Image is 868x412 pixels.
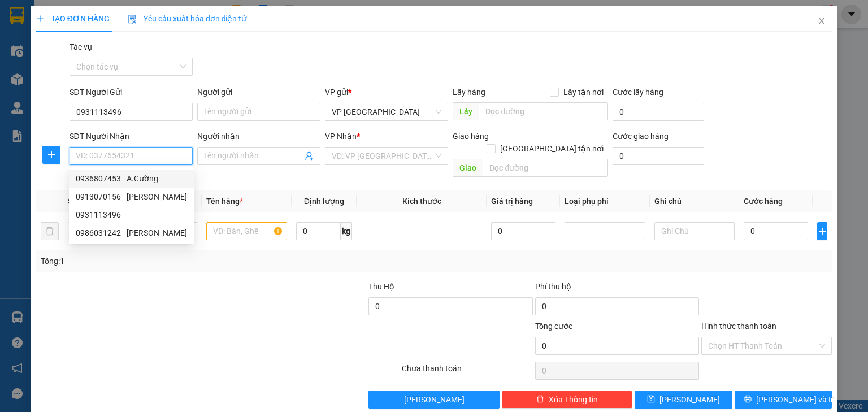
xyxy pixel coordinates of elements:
span: delete [536,395,544,404]
span: Xóa Thông tin [549,393,598,406]
span: Cước hàng [744,197,783,206]
span: TẠO ĐƠN HÀNG [36,14,110,23]
div: Chưa thanh toán [401,362,533,382]
span: plus [43,150,60,159]
span: close [817,16,826,25]
span: Giá trị hàng [491,197,533,206]
div: 0986031242 - Dương Ly [69,224,194,242]
strong: PHIẾU GỬI HÀNG [60,61,151,73]
input: Dọc đường [479,102,608,120]
span: Kích thước [402,197,441,206]
button: delete [41,222,59,240]
th: Ghi chú [650,190,740,212]
input: 0 [491,222,555,240]
span: 24 [PERSON_NAME] - Vinh - [GEOGRAPHIC_DATA] [57,38,154,58]
span: user-add [305,151,314,161]
span: [PERSON_NAME] [659,393,720,406]
span: Lấy hàng [453,88,485,97]
strong: Hotline : [PHONE_NUMBER] - [PHONE_NUMBER] [54,75,158,93]
span: Lấy [453,102,479,120]
span: Tên hàng [206,197,243,206]
span: DN1310250078 [164,42,232,54]
span: save [647,395,655,404]
th: Loại phụ phí [560,190,650,212]
div: Người nhận [197,130,320,142]
input: Dọc đường [483,159,608,177]
button: save[PERSON_NAME] [635,391,732,409]
input: Cước giao hàng [613,147,704,165]
span: Giao hàng [453,132,489,141]
span: [GEOGRAPHIC_DATA] tận nơi [496,142,608,155]
div: Phí thu hộ [535,280,699,297]
div: VP gửi [325,86,448,98]
span: [PERSON_NAME] [404,393,465,406]
label: Cước lấy hàng [613,88,663,97]
div: 0913070156 - [PERSON_NAME] [76,190,187,203]
div: SĐT Người Nhận [70,130,193,142]
button: [PERSON_NAME] [368,391,499,409]
button: deleteXóa Thông tin [502,391,632,409]
div: 0913070156 - Nguyễn Hoài Văn [69,188,194,206]
span: VP Nhận [325,132,357,141]
input: Ghi Chú [654,222,735,240]
div: Người gửi [197,86,320,98]
span: Thu Hộ [368,282,394,291]
label: Cước giao hàng [613,132,669,141]
label: Hình thức thanh toán [701,322,776,331]
span: kg [341,222,352,240]
span: VP Đà Nẵng [332,103,441,120]
input: Cước lấy hàng [613,103,704,121]
span: Định lượng [304,197,344,206]
span: Giao [453,159,483,177]
button: plus [817,222,827,240]
span: plus [818,227,827,236]
div: 0931113496 [76,209,187,221]
div: 0931113496 [69,206,194,224]
button: printer[PERSON_NAME] và In [735,391,832,409]
span: plus [36,15,44,23]
span: [PERSON_NAME] và In [756,393,835,406]
strong: HÃNG XE HẢI HOÀNG GIA [49,11,163,36]
span: SL [68,197,77,206]
span: Tổng cước [535,322,572,331]
img: logo [6,25,47,81]
div: 0936807453 - A.Cường [76,172,187,185]
div: 0986031242 - [PERSON_NAME] [76,227,187,239]
div: 0936807453 - A.Cường [69,170,194,188]
span: printer [744,395,752,404]
button: Close [806,6,837,37]
label: Tác vụ [70,42,92,51]
input: VD: Bàn, Ghế [206,222,287,240]
div: SĐT Người Gửi [70,86,193,98]
button: plus [42,146,60,164]
span: Lấy tận nơi [559,86,608,98]
img: icon [128,15,137,24]
span: Yêu cầu xuất hóa đơn điện tử [128,14,247,23]
div: Tổng: 1 [41,255,336,267]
